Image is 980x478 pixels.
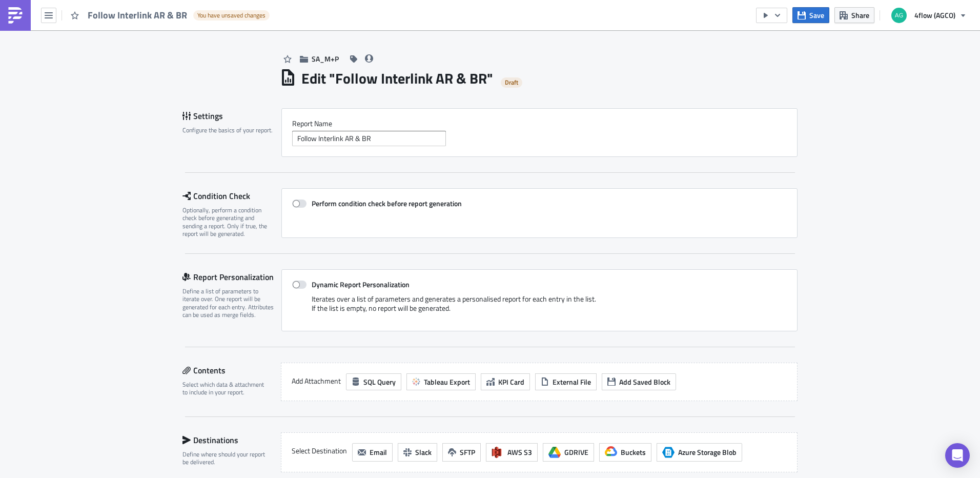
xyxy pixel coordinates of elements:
[564,447,588,457] span: GDRIVE
[292,443,347,459] label: Select Destination
[657,443,742,462] button: Azure Storage BlobAzure Storage Blob
[292,373,341,389] label: Add Attachment
[486,443,538,462] button: AWS S3
[182,363,269,378] div: Contents
[295,51,344,67] button: SA_M+P
[890,7,908,24] img: Avatar
[346,373,401,390] button: SQL Query
[182,188,281,204] div: Condition Check
[619,376,670,387] span: Add Saved Block
[553,376,591,387] span: External File
[312,279,410,290] strong: Dynamic Report Personalization
[312,53,339,64] span: SA_M+P
[498,376,524,387] span: KPI Card
[914,10,955,21] span: 4flow (AGCO)
[88,9,188,22] span: Follow Interlink AR & BR
[505,78,518,87] span: Draft
[507,447,532,457] span: AWS S3
[809,10,824,21] span: Save
[7,7,24,24] img: PushMetrics
[415,447,432,457] span: Slack
[182,432,269,448] div: Destinations
[834,7,874,23] button: Share
[292,294,787,321] div: Iterates over a list of parameters and generates a personalised report for each entry in the list...
[182,269,281,285] div: Report Personalization
[460,447,475,457] span: SFTP
[678,447,737,457] span: Azure Storage Blob
[301,69,493,88] h1: Edit " Follow Interlink AR & BR "
[424,376,470,387] span: Tableau Export
[535,373,597,390] button: External File
[543,443,594,462] button: GDRIVE
[370,447,387,457] span: Email
[885,4,972,27] button: 4flow (AGCO)
[792,7,829,23] button: Save
[363,376,396,387] span: SQL Query
[602,373,676,390] button: Add Saved Block
[481,373,530,390] button: KPI Card
[398,443,437,462] button: Slack
[599,443,651,462] button: Buckets
[406,373,476,390] button: Tableau Export
[197,11,266,19] span: You have unsaved changes
[182,450,269,466] div: Define where should your report be delivered.
[662,446,675,459] span: Azure Storage Blob
[292,119,787,128] label: Report Nam﻿e
[312,198,462,209] strong: Perform condition check before report generation
[182,206,275,238] div: Optionally, perform a condition check before generating and sending a report. Only if true, the r...
[182,287,275,319] div: Define a list of parameters to iterate over. One report will be generated for each entry. Attribu...
[442,443,481,462] button: SFTP
[352,443,393,462] button: Email
[182,126,275,134] div: Configure the basics of your report.
[621,447,646,457] span: Buckets
[851,10,869,21] span: Share
[182,108,281,124] div: Settings
[182,381,269,396] div: Select which data & attachment to include in your report.
[945,443,970,468] div: Open Intercom Messenger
